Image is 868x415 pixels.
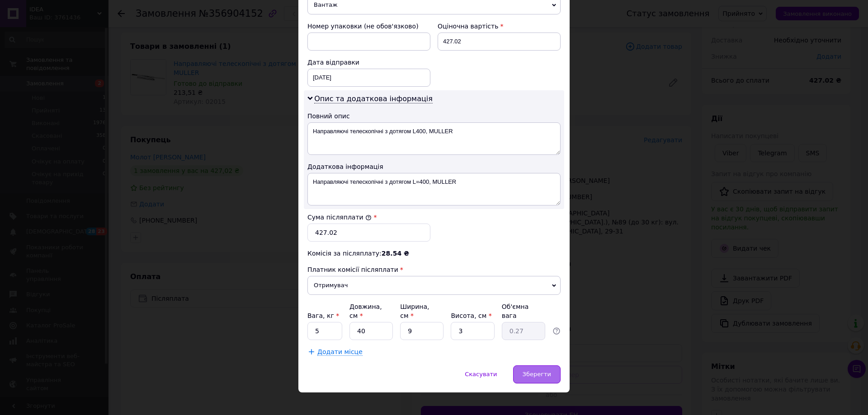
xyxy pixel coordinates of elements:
label: Сума післяплати [307,214,372,221]
div: Додаткова інформація [307,162,561,171]
span: Зберегти [523,371,551,378]
label: Висота, см [451,312,491,319]
span: Опис та додаткова інформація [314,94,433,103]
label: Ширина, см [400,303,429,319]
div: Комісія за післяплату: [307,249,561,258]
div: Оціночна вартість [438,22,561,31]
div: Номер упаковки (не обов'язково) [307,22,430,31]
span: Додати місце [317,348,363,356]
textarea: Направляючі телескопічні з дотягом L400, MULLER [307,122,561,155]
div: Повний опис [307,112,561,121]
textarea: Направляючі телескопічні з дотягом L=400, MULLER [307,173,561,205]
span: Платник комісії післяплати [307,266,398,273]
div: Об'ємна вага [502,302,545,320]
span: Отримувач [307,276,561,295]
label: Довжина, см [349,303,382,319]
span: Скасувати [465,371,497,378]
div: Дата відправки [307,58,430,67]
label: Вага, кг [307,312,339,319]
span: 28.54 ₴ [382,250,409,257]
